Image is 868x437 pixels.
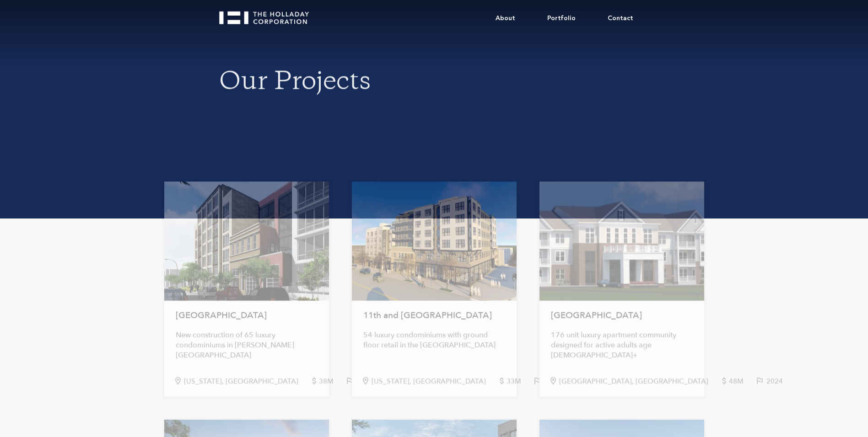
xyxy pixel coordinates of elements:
div: 2024 [766,377,794,385]
h1: Our Projects [219,68,649,98]
div: [US_STATE], [GEOGRAPHIC_DATA] [372,377,497,385]
div: 38M [319,377,345,385]
div: [GEOGRAPHIC_DATA], [GEOGRAPHIC_DATA] [559,377,720,385]
a: Contact [592,5,649,32]
div: 176 unit luxury apartment community designed for active adults age [DEMOGRAPHIC_DATA]+ [551,330,693,360]
h1: 11th and [GEOGRAPHIC_DATA] [363,305,505,325]
div: 33M [507,377,533,385]
div: New construction of 65 luxury condominiums in [PERSON_NAME][GEOGRAPHIC_DATA] [176,330,318,360]
h1: [GEOGRAPHIC_DATA] [551,305,693,325]
a: Portfolio [531,5,592,32]
div: [US_STATE], [GEOGRAPHIC_DATA] [184,377,310,385]
a: About [480,5,531,32]
h1: [GEOGRAPHIC_DATA] [176,305,318,325]
a: home [219,5,317,24]
div: 54 luxury condominiums with ground floor retail in the [GEOGRAPHIC_DATA] [363,330,505,350]
div: 48M [729,377,755,385]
